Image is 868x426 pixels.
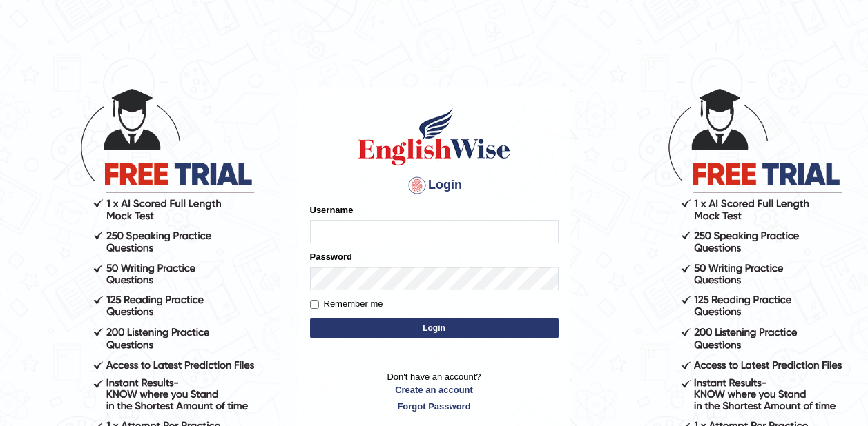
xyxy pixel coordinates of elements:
[310,370,559,413] p: Don't have an account?
[310,318,559,338] button: Login
[310,203,354,216] label: Username
[310,250,352,263] label: Password
[310,300,319,309] input: Remember me
[356,105,513,168] img: Logo of English Wise sign in for intelligent practice with AI
[310,297,383,311] label: Remember me
[310,383,559,396] a: Create an account
[310,400,559,413] a: Forgot Password
[310,174,559,196] h4: Login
